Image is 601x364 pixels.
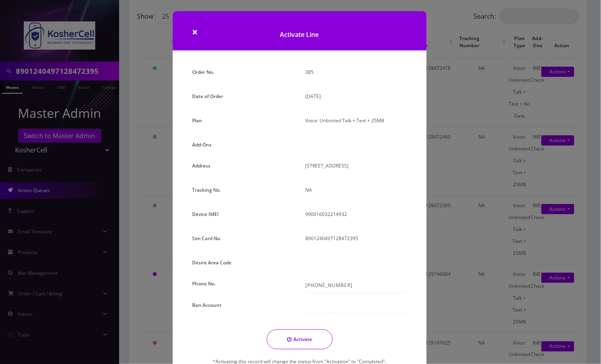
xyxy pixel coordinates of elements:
[193,208,219,220] label: Device IMEI
[193,278,216,289] label: Phone No.
[193,115,202,126] label: Plan
[306,91,407,102] p: [DATE]
[306,184,407,196] p: NA
[193,257,232,268] label: Desire Area Code
[193,27,198,37] button: Close
[193,184,221,196] label: Tracking No.
[173,11,427,50] h1: Activate Line
[193,299,222,311] label: Ban Account
[306,233,407,244] p: 8901240497128472395
[306,115,407,126] p: Voice: Unlimited Talk + Text + 25MB
[306,208,407,220] p: 990016032214932
[193,66,214,78] label: Order No.
[193,139,212,150] label: Add-Ons
[193,91,223,102] label: Date of Order
[193,233,222,244] label: Sim Card No.
[306,66,407,78] p: 385
[267,329,333,349] button: Activate
[306,160,407,171] p: [STREET_ADDRESS]
[193,25,198,38] span: ×
[193,160,211,171] label: Address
